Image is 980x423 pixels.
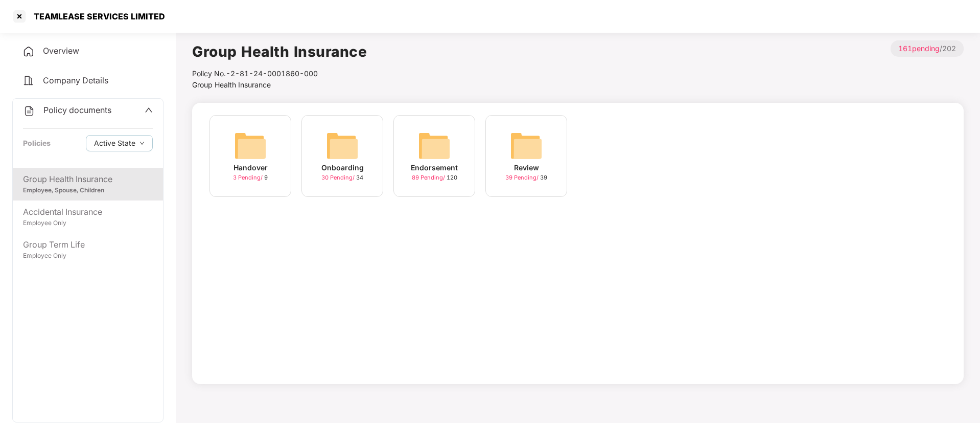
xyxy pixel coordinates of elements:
h1: Group Health Insurance [192,40,367,63]
div: Review [514,162,539,173]
span: Overview [43,46,79,56]
span: Active State [94,138,135,149]
div: 120 [412,173,457,182]
span: up [145,106,153,114]
div: Onboarding [321,162,364,173]
div: Policy No.- 2-81-24-0001860-000 [192,68,367,79]
div: 34 [321,173,363,182]
span: 30 Pending / [321,174,356,181]
div: 39 [505,173,547,182]
img: svg+xml;base64,PHN2ZyB4bWxucz0iaHR0cDovL3d3dy53My5vcmcvMjAwMC9zdmciIHdpZHRoPSI2NCIgaGVpZ2h0PSI2NC... [510,129,543,162]
div: Endorsement [411,162,458,173]
div: 9 [233,173,268,182]
div: Employee, Spouse, Children [23,186,153,195]
img: svg+xml;base64,PHN2ZyB4bWxucz0iaHR0cDovL3d3dy53My5vcmcvMjAwMC9zdmciIHdpZHRoPSIyNCIgaGVpZ2h0PSIyNC... [22,46,35,58]
div: Handover [234,162,268,173]
div: Group Health Insurance [23,173,153,186]
img: svg+xml;base64,PHN2ZyB4bWxucz0iaHR0cDovL3d3dy53My5vcmcvMjAwMC9zdmciIHdpZHRoPSI2NCIgaGVpZ2h0PSI2NC... [326,129,359,162]
span: Group Health Insurance [192,80,271,89]
img: svg+xml;base64,PHN2ZyB4bWxucz0iaHR0cDovL3d3dy53My5vcmcvMjAwMC9zdmciIHdpZHRoPSI2NCIgaGVpZ2h0PSI2NC... [234,129,267,162]
div: Group Term Life [23,238,153,251]
div: TEAMLEASE SERVICES LIMITED [28,11,165,21]
p: / 202 [891,40,964,57]
div: Accidental Insurance [23,206,153,218]
img: svg+xml;base64,PHN2ZyB4bWxucz0iaHR0cDovL3d3dy53My5vcmcvMjAwMC9zdmciIHdpZHRoPSIyNCIgaGVpZ2h0PSIyNC... [23,105,35,117]
span: 161 pending [898,44,940,53]
span: Company Details [43,75,108,85]
span: 39 Pending / [505,174,540,181]
img: svg+xml;base64,PHN2ZyB4bWxucz0iaHR0cDovL3d3dy53My5vcmcvMjAwMC9zdmciIHdpZHRoPSI2NCIgaGVpZ2h0PSI2NC... [418,129,451,162]
img: svg+xml;base64,PHN2ZyB4bWxucz0iaHR0cDovL3d3dy53My5vcmcvMjAwMC9zdmciIHdpZHRoPSIyNCIgaGVpZ2h0PSIyNC... [22,75,35,87]
span: 89 Pending / [412,174,447,181]
button: Active Statedown [86,135,153,151]
div: Employee Only [23,251,153,261]
span: 3 Pending / [233,174,264,181]
div: Employee Only [23,218,153,228]
span: down [139,141,145,146]
div: Policies [23,138,51,149]
span: Policy documents [43,105,111,115]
